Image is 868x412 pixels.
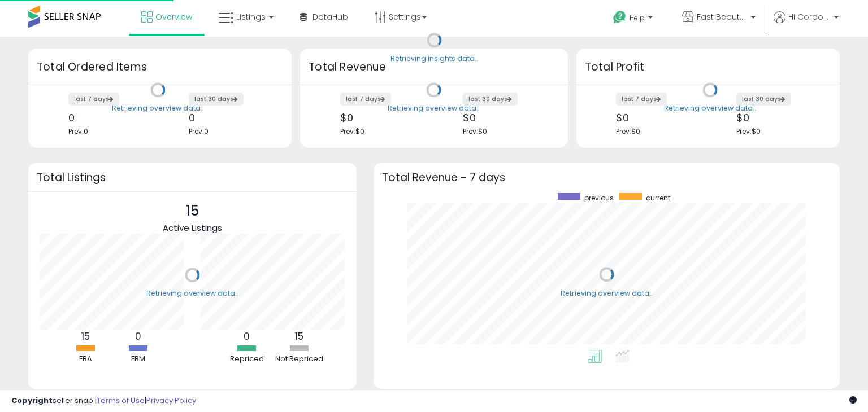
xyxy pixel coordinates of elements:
i: Get Help [613,10,627,24]
span: DataHub [313,11,348,23]
div: Retrieving overview data.. [561,288,653,299]
div: Retrieving overview data.. [664,104,756,114]
span: Listings [236,11,266,23]
span: Fast Beauty ([GEOGRAPHIC_DATA]) [697,11,748,23]
span: Hi Corporate [788,11,831,23]
div: Retrieving overview data.. [112,104,204,114]
a: Hi Corporate [774,11,839,37]
span: Help [630,13,645,23]
span: Overview [155,11,192,23]
strong: Copyright [11,395,53,406]
div: Retrieving overview data.. [388,104,480,114]
a: Help [604,2,664,37]
div: seller snap | | [11,396,196,406]
div: Retrieving overview data.. [146,289,238,299]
